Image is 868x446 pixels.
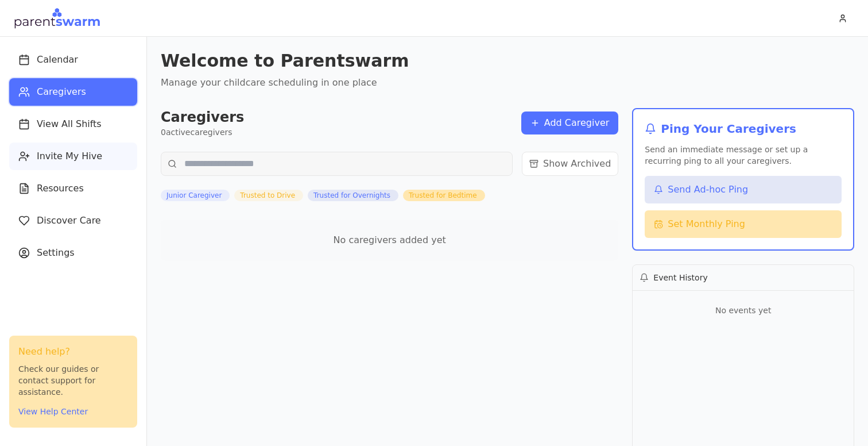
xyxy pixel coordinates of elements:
span: Caregivers [37,85,86,99]
button: Caregivers [9,78,137,106]
h2: Caregivers [161,108,244,126]
span: Trusted for Bedtime [409,191,477,200]
img: Parentswarm Logo [14,7,100,30]
p: Send an immediate message or set up a recurring ping to all your caregivers. [645,144,842,167]
button: Show Archived [522,152,618,176]
span: Calendar [37,53,78,67]
span: Discover Care [37,214,101,228]
button: View All Shifts [9,110,137,138]
h2: Ping Your Caregivers [645,121,842,137]
span: Settings [37,246,75,260]
h3: Event History [653,272,707,283]
p: No caregivers added yet [175,233,604,247]
span: Junior Caregiver [166,191,222,200]
span: Send Ad-hoc Ping [668,183,748,197]
button: Set Monthly Ping [645,210,842,238]
button: Resources [9,175,137,202]
button: Calendar [9,46,137,74]
button: Send Ad-hoc Ping [645,176,842,203]
button: Settings [9,239,137,267]
p: No events yet [646,305,840,316]
p: Manage your childcare scheduling in one place [161,76,854,90]
button: Invite My Hive [9,143,137,170]
span: Trusted to Drive [240,191,295,200]
button: Discover Care [9,207,137,234]
p: Check our guides or contact support for assistance. [18,363,128,398]
p: 0 active caregivers [161,126,244,138]
h1: Welcome to Parentswarm [161,51,854,71]
span: Trusted for Overnights [313,191,390,200]
span: Invite My Hive [37,149,102,163]
button: Add Caregiver [521,111,619,134]
h3: Need help? [18,345,128,359]
span: Set Monthly Ping [668,217,745,231]
button: View Help Center [18,406,88,417]
span: Resources [37,182,84,195]
span: View All Shifts [37,117,102,131]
